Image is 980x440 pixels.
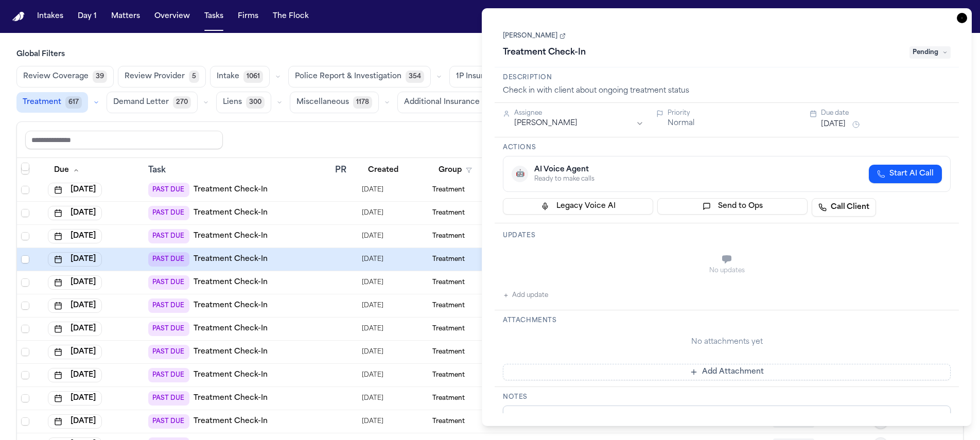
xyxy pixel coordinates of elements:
span: PAST DUE [148,206,189,220]
button: Created [362,161,405,180]
button: Review Provider5 [118,66,206,87]
span: 8/30/2025, 6:38:33 PM [362,414,383,429]
button: [DATE] [48,368,102,382]
div: Due date [821,109,951,117]
span: Pending [909,46,951,59]
a: Call Client [812,198,876,217]
button: Tasks [200,7,227,26]
span: Select row [21,302,29,310]
span: PAST DUE [148,275,189,290]
span: 5 [189,71,199,83]
button: Snooze task [850,118,862,131]
span: 300 [246,96,265,109]
div: Priority [668,109,797,117]
span: PAST DUE [148,229,189,243]
button: [DATE] [48,391,102,406]
h1: Treatment Check-In [499,44,590,61]
span: Select all [21,166,29,174]
span: 1061 [243,71,263,83]
a: Treatment Check-In [194,208,268,218]
span: 8/8/2025, 2:44:10 PM [362,368,383,382]
span: 8/21/2025, 10:31:36 AM [362,183,383,197]
span: Treatment [432,371,465,379]
div: PR [335,164,354,177]
span: 🤖 [516,169,524,179]
a: Treatment Check-In [194,370,268,380]
button: The Flock [269,7,313,26]
span: Treatment [432,209,465,217]
span: 1P Insurance [456,72,502,82]
span: Select row [21,417,29,426]
span: Additional Insurance [404,97,480,108]
span: Select row [21,163,29,171]
button: [DATE] [48,414,102,429]
span: Treatment [23,97,61,108]
a: Treatment Check-In [194,347,268,357]
span: Intake [217,72,239,82]
button: Police Report & Investigation354 [288,66,431,87]
div: No updates [503,267,951,275]
span: 7/11/2025, 3:16:51 PM [362,275,383,290]
span: Miscellaneous [296,97,349,108]
span: Demand Letter [113,97,169,108]
a: [PERSON_NAME] [503,32,566,40]
span: 8/8/2025, 3:15:37 PM [362,298,383,313]
span: Select row [21,325,29,333]
button: Normal [668,118,694,129]
span: 8/8/2025, 3:14:10 PM [362,206,383,220]
span: PAST DUE [148,298,189,313]
span: Select row [21,209,29,217]
a: Treatment Check-In [194,393,268,403]
button: [DATE] [48,322,102,336]
div: Assignee [514,109,644,117]
div: No attachments yet [503,337,951,347]
a: Treatment Check-In [194,301,268,311]
button: Overview [150,7,194,26]
span: 8/22/2025, 1:49:06 PM [362,252,383,267]
span: Treatment [432,255,465,263]
span: Treatment [432,232,465,240]
span: Select row [21,255,29,263]
span: Treatment [432,394,465,402]
h3: Attachments [503,316,951,325]
span: PAST DUE [148,183,189,197]
button: Day 1 [74,7,101,26]
span: PAST DUE [148,414,189,429]
span: Select row [21,348,29,356]
span: 8/8/2025, 3:12:18 PM [362,345,383,359]
h3: Global Filters [16,49,964,60]
img: Finch Logo [12,12,25,22]
button: [DATE] [48,275,102,290]
button: Intakes [33,7,67,26]
a: Home [12,12,25,22]
span: 617 [65,96,82,109]
button: Review Coverage39 [16,66,114,87]
span: Review Coverage [23,72,89,82]
button: Firms [234,7,262,26]
h3: Actions [503,144,951,152]
span: Treatment [432,417,465,426]
span: Liens [223,97,242,108]
h3: Notes [503,393,951,401]
span: 8/5/2025, 4:42:11 PM [362,322,383,336]
span: Select row [21,186,29,194]
button: [DATE] [48,183,102,197]
span: 354 [406,71,424,83]
button: Group [432,161,478,180]
span: Treatment [432,325,465,333]
a: Treatment Check-In [194,277,268,288]
span: Police Report & Investigation [295,72,401,82]
button: Liens300 [216,92,271,113]
span: PAST DUE [148,368,189,382]
span: PAST DUE [148,391,189,406]
button: [DATE] [48,229,102,243]
button: [DATE] [48,252,102,267]
span: Start AI Call [889,169,934,179]
span: Select row [21,371,29,379]
a: Treatment Check-In [194,324,268,334]
a: Matters [107,7,144,26]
